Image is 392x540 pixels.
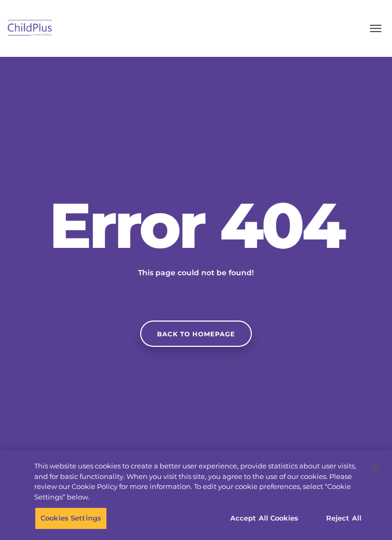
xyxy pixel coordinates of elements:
[364,456,387,479] button: Close
[5,16,55,41] img: ChildPlus by Procare Solutions
[140,321,252,347] a: Back to homepage
[34,461,364,502] div: This website uses cookies to create a better user experience, provide statistics about user visit...
[35,507,107,529] button: Cookies Settings
[224,507,304,529] button: Accept All Cookies
[85,267,307,278] p: This page could not be found!
[38,194,354,257] h2: Error 404
[311,507,377,529] button: Reject All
